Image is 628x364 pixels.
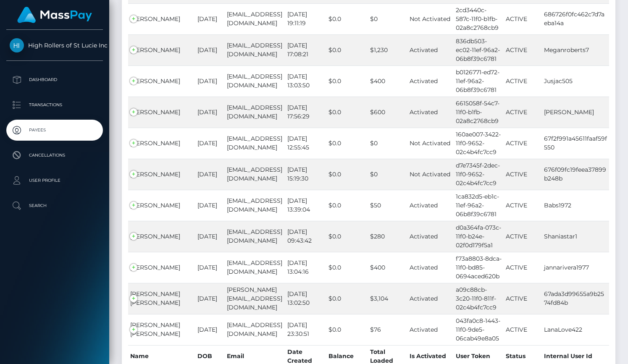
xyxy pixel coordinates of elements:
td: 160ae007-3422-11f0-9652-02c4b4fc7cc9 [454,128,504,159]
td: $600 [368,97,407,128]
td: [DATE] [195,190,225,221]
td: $0.0 [326,3,368,34]
td: $0.0 [326,283,368,314]
span: High Rollers of St Lucie Inc [6,42,103,49]
a: Dashboard [6,69,103,90]
a: Cancellations [6,145,103,166]
td: $400 [368,65,407,97]
td: Activated [407,65,454,97]
td: LanaLove422 [542,314,609,345]
td: [DATE] 12:55:45 [285,128,326,159]
td: $0.0 [326,34,368,65]
td: [PERSON_NAME] [128,65,195,97]
td: Activated [407,97,454,128]
td: [DATE] 13:39:04 [285,190,326,221]
td: ACTIVE [504,159,542,190]
td: ACTIVE [504,283,542,314]
p: Transactions [10,99,100,111]
td: Activated [407,190,454,221]
td: [EMAIL_ADDRESS][DOMAIN_NAME] [225,190,285,221]
p: User Profile [10,174,100,187]
td: [PERSON_NAME] [128,221,195,252]
td: Not Activated [407,128,454,159]
td: $0 [368,3,407,34]
p: Search [10,199,100,212]
td: [PERSON_NAME] [128,34,195,65]
td: Jusjac505 [542,65,609,97]
td: $0.0 [326,128,368,159]
td: [EMAIL_ADDRESS][DOMAIN_NAME] [225,221,285,252]
td: [DATE] [195,3,225,34]
td: d7e7345f-2dec-11f0-9652-02c4b4fc7cc9 [454,159,504,190]
td: Activated [407,283,454,314]
td: $0 [368,159,407,190]
td: d0a364fa-073c-11f0-b24e-02f0d179f5a1 [454,221,504,252]
td: ACTIVE [504,65,542,97]
a: Search [6,195,103,216]
td: Not Activated [407,3,454,34]
td: [DATE] 15:19:30 [285,159,326,190]
td: ACTIVE [504,190,542,221]
a: Transactions [6,94,103,115]
td: ACTIVE [504,252,542,283]
p: Payees [10,124,100,136]
td: [DATE] 17:08:21 [285,34,326,65]
td: [DATE] [195,65,225,97]
td: [EMAIL_ADDRESS][DOMAIN_NAME] [225,3,285,34]
td: [DATE] 13:02:50 [285,283,326,314]
td: Not Activated [407,159,454,190]
td: Shaniastar1 [542,221,609,252]
td: ACTIVE [504,221,542,252]
td: [EMAIL_ADDRESS][DOMAIN_NAME] [225,34,285,65]
td: [DATE] 19:11:19 [285,3,326,34]
td: Activated [407,314,454,345]
a: User Profile [6,170,103,191]
td: [EMAIL_ADDRESS][DOMAIN_NAME] [225,97,285,128]
td: [EMAIL_ADDRESS][DOMAIN_NAME] [225,159,285,190]
td: ACTIVE [504,3,542,34]
td: a09c88cb-3c20-11f0-811f-02c4b4fc7cc9 [454,283,504,314]
td: [PERSON_NAME] [128,159,195,190]
td: 1ca832d5-eb1c-11ef-96a2-06b8f39c6781 [454,190,504,221]
td: [EMAIL_ADDRESS][DOMAIN_NAME] [225,128,285,159]
td: $0.0 [326,97,368,128]
td: $0.0 [326,252,368,283]
td: 67ada3d99655a9b2574fd84b [542,283,609,314]
td: $3,104 [368,283,407,314]
td: [DATE] [195,314,225,345]
td: $0.0 [326,190,368,221]
td: 043fa0c8-1443-11f0-9de5-06cab49e8a05 [454,314,504,345]
td: [DATE] [195,252,225,283]
td: [DATE] 09:43:42 [285,221,326,252]
td: [DATE] [195,221,225,252]
img: MassPay Logo [17,7,92,23]
td: $1,230 [368,34,407,65]
td: ACTIVE [504,128,542,159]
td: Activated [407,34,454,65]
td: [DATE] 13:03:50 [285,65,326,97]
td: $0.0 [326,159,368,190]
td: [DATE] [195,128,225,159]
p: Dashboard [10,73,100,86]
a: Payees [6,120,103,141]
td: ACTIVE [504,314,542,345]
p: Cancellations [10,149,100,162]
td: 2cd3440c-587c-11f0-b1fb-02a8c2768cb9 [454,3,504,34]
td: 836db503-ec02-11ef-96a2-06b8f39c6781 [454,34,504,65]
td: $280 [368,221,407,252]
td: $50 [368,190,407,221]
td: 676f09fc19feea37899b248b [542,159,609,190]
td: [PERSON_NAME] [542,97,609,128]
td: 6615058f-54c7-11f0-b1fb-02a8c2768cb9 [454,97,504,128]
td: [PERSON_NAME] [128,128,195,159]
td: $0 [368,128,407,159]
td: [DATE] 13:04:16 [285,252,326,283]
td: [EMAIL_ADDRESS][DOMAIN_NAME] [225,65,285,97]
img: High Rollers of St Lucie Inc [10,38,24,52]
td: [DATE] [195,159,225,190]
td: jannarivera1977 [542,252,609,283]
td: Babs1972 [542,190,609,221]
td: [DATE] 17:56:29 [285,97,326,128]
td: $0.0 [326,221,368,252]
td: $0.0 [326,314,368,345]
